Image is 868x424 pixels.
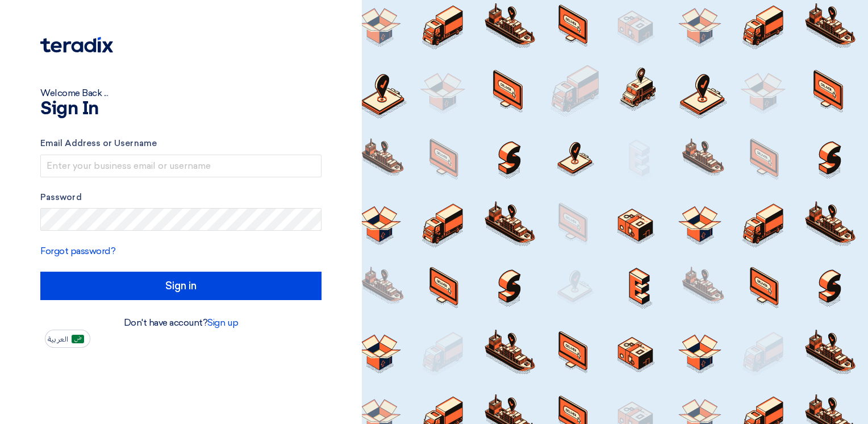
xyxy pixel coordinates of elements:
div: Don't have account? [40,316,322,330]
input: Sign in [40,272,322,300]
label: Email Address or Username [40,137,322,150]
span: العربية [48,335,68,343]
a: Sign up [207,317,238,328]
h1: Sign In [40,100,322,118]
div: Welcome Back ... [40,86,322,100]
label: Password [40,191,322,204]
input: Enter your business email or username [40,155,322,177]
img: ar-AR.png [72,335,84,343]
a: Forgot password? [40,246,115,256]
button: العربية [45,330,90,348]
img: Teradix logo [40,37,113,53]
